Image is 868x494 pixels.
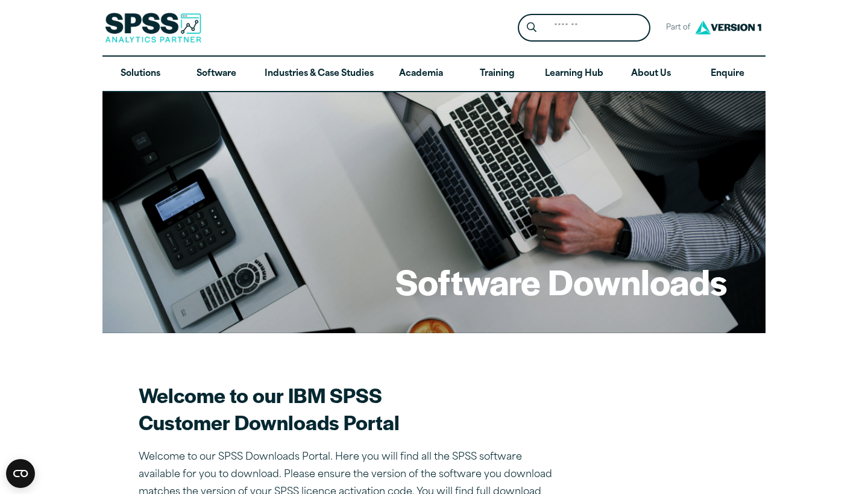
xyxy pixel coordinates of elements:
a: Industries & Case Studies [255,57,383,92]
nav: Desktop version of site main menu [102,57,766,92]
img: Version1 Logo [692,16,764,39]
h2: Welcome to our IBM SPSS Customer Downloads Portal [139,381,561,436]
img: SPSS Analytics Partner [105,13,201,43]
h1: Software Downloads [395,258,727,305]
a: Academia [383,57,459,92]
svg: Search magnifying glass icon [527,22,536,33]
a: Solutions [102,57,178,92]
a: Software [178,57,254,92]
a: About Us [613,57,689,92]
a: Training [459,57,535,92]
button: Search magnifying glass icon [521,17,543,39]
form: Site Header Search Form [518,14,650,42]
span: Part of [660,19,692,37]
a: Enquire [690,57,766,92]
a: Learning Hub [535,57,613,92]
button: Open CMP widget [6,459,35,488]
